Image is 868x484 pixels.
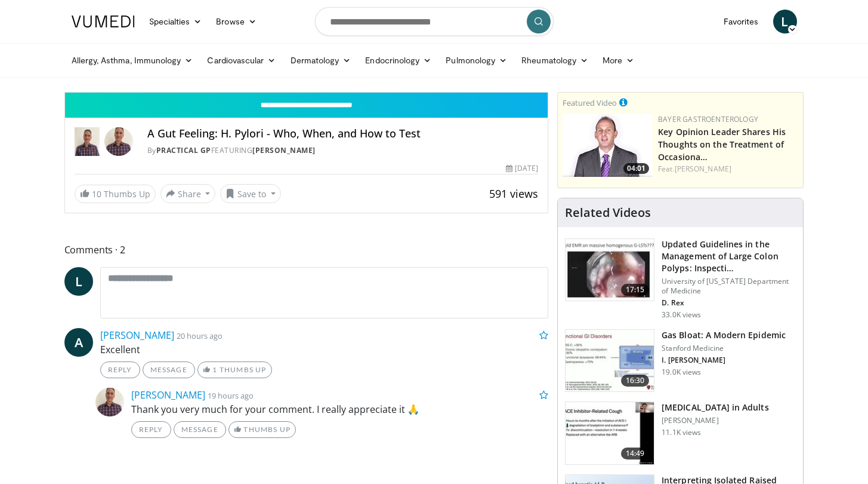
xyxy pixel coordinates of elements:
a: [PERSON_NAME] [131,388,205,402]
a: Specialties [142,10,209,33]
img: 11950cd4-d248-4755-8b98-ec337be04c84.150x105_q85_crop-smart_upscale.jpg [566,402,654,464]
span: 04:01 [623,163,649,174]
button: Save to [220,184,281,203]
img: Avatar [95,388,124,416]
p: 11.1K views [662,428,701,437]
a: L [773,10,797,33]
span: 1 [212,365,217,374]
a: Key Opinion Leader Shares His Thoughts on the Treatment of Occasiona… [658,126,786,163]
input: Search topics, interventions [315,7,554,36]
span: 10 [92,188,101,200]
img: 9828b8df-38ad-4333-b93d-bb657251ca89.png.150x105_q85_crop-smart_upscale.png [563,114,652,177]
a: Practical GP [156,145,211,155]
a: 14:49 [MEDICAL_DATA] in Adults [PERSON_NAME] 11.1K views [565,402,796,465]
a: 04:01 [563,114,652,177]
a: A [64,328,93,357]
button: Share [160,184,216,203]
a: More [595,48,641,72]
a: Pulmonology [438,48,514,72]
a: Reply [131,421,171,438]
a: 16:30 Gas Bloat: A Modern Epidemic Stanford Medicine I. [PERSON_NAME] 19.0K views [565,329,796,393]
h3: Updated Guidelines in the Management of Large Colon Polyps: Inspecti… [662,238,796,274]
a: Thumbs Up [228,421,296,438]
a: [PERSON_NAME] [252,145,316,155]
a: 10 Thumbs Up [75,185,156,203]
h3: Gas Bloat: A Modern Epidemic [662,329,786,341]
p: Stanford Medicine [662,344,786,353]
span: 16:30 [621,375,650,387]
a: Favorites [716,10,766,33]
img: Practical GP [75,127,100,156]
div: [DATE] [506,163,538,174]
a: 17:15 Updated Guidelines in the Management of Large Colon Polyps: Inspecti… University of [US_STA... [565,238,796,320]
div: By FEATURING [147,145,538,156]
small: Featured Video [563,97,617,108]
span: 591 views [489,186,538,201]
span: Comments 2 [64,242,549,258]
p: 19.0K views [662,367,701,377]
h3: [MEDICAL_DATA] in Adults [662,402,768,413]
p: [PERSON_NAME] [662,416,768,425]
small: 19 hours ago [208,390,254,401]
a: Reply [100,362,140,378]
img: VuMedi Logo [72,16,135,27]
h4: Related Videos [565,206,651,220]
a: 1 Thumbs Up [197,362,272,378]
a: Message [143,362,195,378]
a: L [64,267,93,296]
p: D. Rex [662,298,796,308]
img: dfcfcb0d-b871-4e1a-9f0c-9f64970f7dd8.150x105_q85_crop-smart_upscale.jpg [566,239,654,301]
img: Avatar [104,127,133,156]
span: 17:15 [621,284,650,296]
a: Message [174,421,226,438]
h4: A Gut Feeling: H. Pylori - Who, When, and How to Test [147,127,538,140]
span: 14:49 [621,448,650,460]
a: Rheumatology [514,48,595,72]
p: Excellent [100,342,549,357]
a: [PERSON_NAME] [100,329,174,342]
a: Endocrinology [358,48,438,72]
p: 33.0K views [662,310,701,320]
div: Feat. [658,164,798,174]
p: Thank you very much for your comment. I really appreciate it 🙏 [131,402,549,416]
a: [PERSON_NAME] [675,164,731,174]
a: Dermatology [283,48,359,72]
small: 20 hours ago [177,330,223,341]
p: University of [US_STATE] Department of Medicine [662,277,796,296]
img: 480ec31d-e3c1-475b-8289-0a0659db689a.150x105_q85_crop-smart_upscale.jpg [566,330,654,392]
a: Bayer Gastroenterology [658,114,758,124]
a: Browse [209,10,264,33]
a: Cardiovascular [200,48,283,72]
p: I. [PERSON_NAME] [662,356,786,365]
a: Allergy, Asthma, Immunology [64,48,200,72]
